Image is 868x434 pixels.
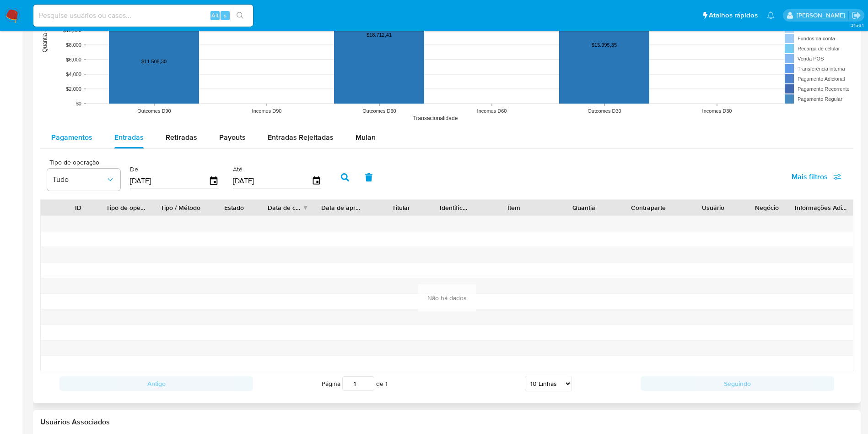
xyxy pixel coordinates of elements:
[40,418,853,427] h2: Usuários Associados
[231,9,249,22] button: search-icon
[767,11,775,19] a: Notificações
[709,11,758,20] span: Atalhos rápidos
[224,11,226,20] span: s
[851,22,863,29] span: 3.156.1
[852,11,861,20] a: Sair
[797,11,848,20] p: magno.ferreira@mercadopago.com.br
[33,10,253,22] input: Pesquise usuários ou casos...
[211,11,219,20] span: Alt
